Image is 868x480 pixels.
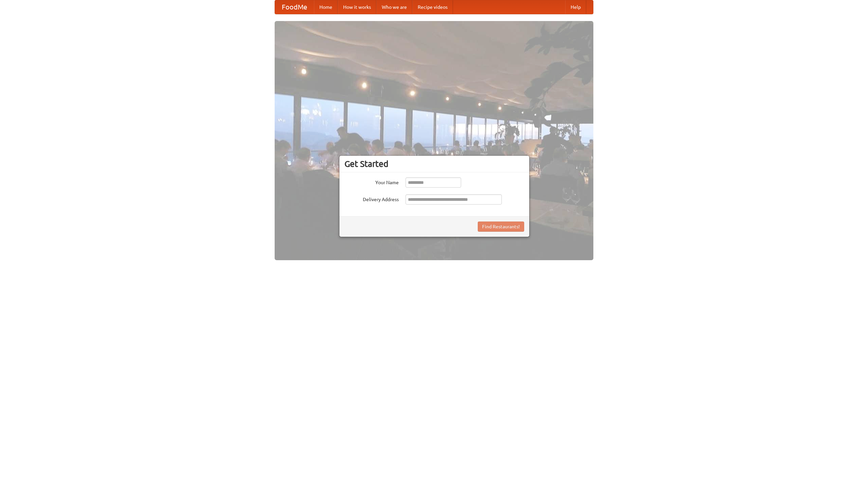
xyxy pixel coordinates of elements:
a: How it works [338,0,376,14]
label: Delivery Address [344,194,399,203]
a: Help [565,0,586,14]
label: Your Name [344,177,399,186]
a: Who we are [376,0,412,14]
h3: Get Started [344,159,524,169]
a: Recipe videos [412,0,453,14]
a: Home [314,0,338,14]
a: FoodMe [275,0,314,14]
button: Find Restaurants! [478,222,524,232]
